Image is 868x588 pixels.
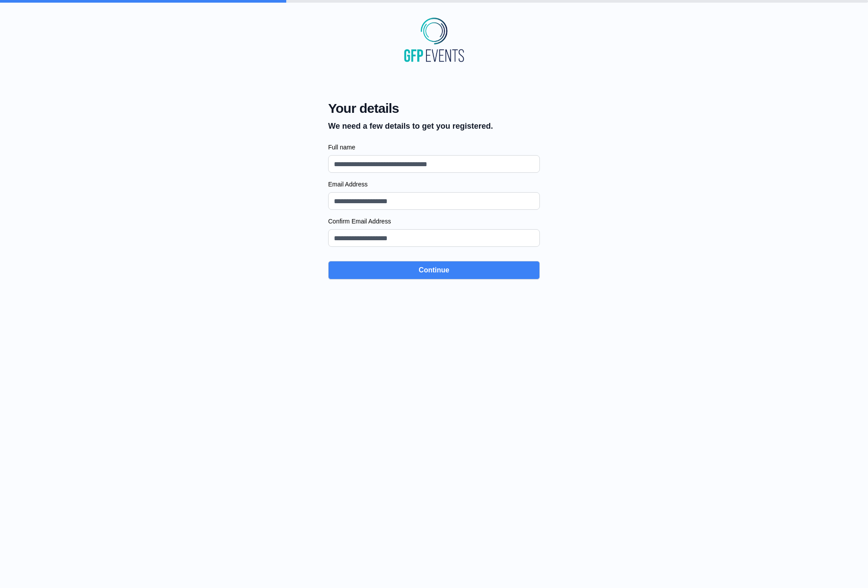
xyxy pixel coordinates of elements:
[328,120,493,132] p: We need a few details to get you registered.
[328,261,540,279] button: Continue
[328,143,540,152] label: Full name
[328,100,493,116] span: Your details
[328,180,540,189] label: Email Address
[401,14,467,65] img: MyGraduationClip
[328,217,540,226] label: Confirm Email Address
